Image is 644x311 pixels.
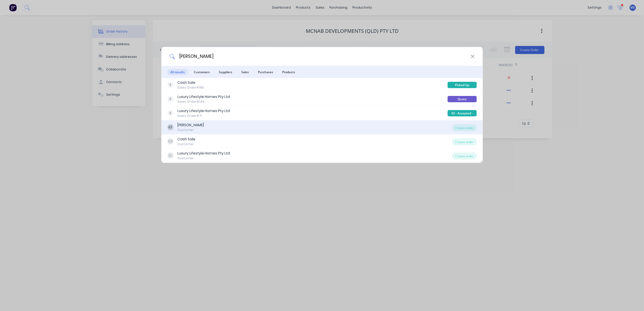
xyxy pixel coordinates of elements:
[167,69,188,75] span: All results
[177,142,195,146] div: Customer
[177,108,230,114] div: Luxury Lifestyle Homes Pty Ltd
[175,47,471,66] input: Start typing a customer or supplier name to create a new order...
[177,122,204,128] div: [PERSON_NAME]
[177,99,230,104] div: Sales Order #144
[191,69,213,75] span: Customers
[238,69,252,75] span: Sales
[447,82,476,88] div: Picked Up
[177,128,204,132] div: Customer
[177,156,230,161] div: Customer
[452,124,477,131] div: Create order
[177,137,195,142] div: Cash Sale
[255,69,276,75] span: Purchases
[167,124,173,130] div: AY
[177,94,230,99] div: Luxury Lifestyle Homes Pty Ltd
[216,69,235,75] span: Suppliers
[177,85,204,90] div: Sales Order #180
[279,69,298,75] span: Products
[452,152,477,160] div: Create order
[177,114,230,118] div: Sales Order #71
[177,80,204,85] div: Cash Sale
[167,138,173,144] div: CS
[452,138,477,145] div: Create order
[447,96,476,102] div: Quote
[447,110,476,116] div: 02 - Accepted - Await Deposit
[177,151,230,156] div: Luxury Lifestyle Homes Pty Ltd
[167,152,173,159] div: LL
